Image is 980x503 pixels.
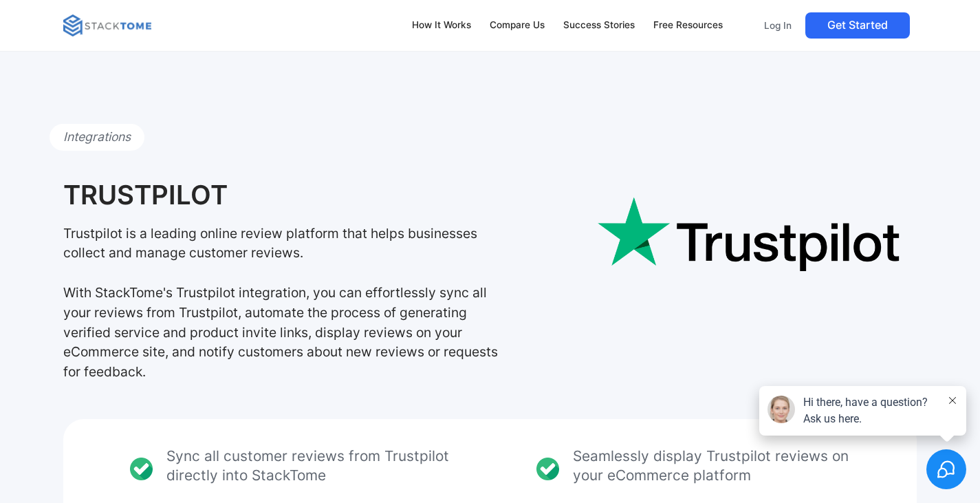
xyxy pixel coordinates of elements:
[63,124,131,151] p: Integrations
[166,447,469,484] p: Sync all customer reviews from Trustpilot directly into StackTome
[490,18,545,33] div: Compare Us
[557,11,642,40] a: Success Stories
[805,12,910,39] a: Get Started
[406,11,478,40] a: How It Works
[646,11,729,40] a: Free Resources
[756,12,800,39] a: Log In
[483,11,552,40] a: Compare Us
[653,18,723,33] div: Free Resources
[764,19,792,32] p: Log In
[573,447,875,484] p: Seamlessly display Trustpilot reviews on your eCommerce platform
[63,224,498,382] h1: Trustpilot is a leading online review platform that helps businesses collect and manage customer ...
[412,18,471,33] div: How It Works
[63,178,228,211] h1: TRUSTPILOT
[563,18,635,33] div: Success Stories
